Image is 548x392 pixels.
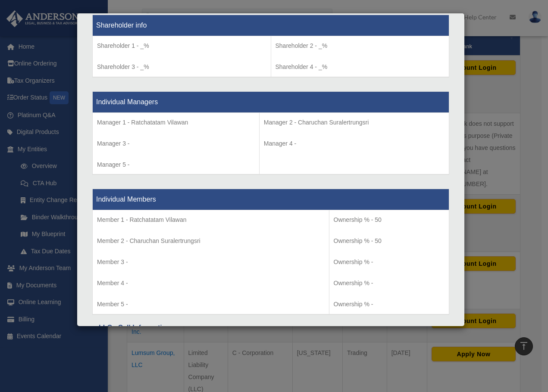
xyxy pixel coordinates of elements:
p: Member 4 - [97,278,325,289]
p: Manager 1 - Ratchatatam Vilawan [97,117,255,128]
p: Shareholder 2 - _% [276,40,445,51]
p: Ownership % - [334,278,445,289]
p: Manager 5 - [97,159,255,170]
p: Manager 4 - [264,138,445,149]
p: Ownership % - [334,257,445,268]
div: LLCs Cell Information [99,322,443,334]
p: Shareholder 3 - _% [97,62,266,72]
p: Ownership % - [334,299,445,310]
th: Shareholder info [93,15,449,36]
p: Ownership % - 50 [334,215,445,225]
th: Individual Managers [93,91,449,112]
p: Member 2 - Charuchan Suralertrungsri [97,236,325,246]
p: Shareholder 1 - _% [97,40,266,51]
p: Member 5 - [97,299,325,310]
p: Member 1 - Ratchatatam Vilawan [97,215,325,225]
p: Ownership % - 50 [334,236,445,246]
p: Shareholder 4 - _% [276,62,445,72]
th: Individual Members [93,189,449,210]
p: Member 3 - [97,257,325,268]
p: Manager 2 - Charuchan Suralertrungsri [264,117,445,128]
p: Manager 3 - [97,138,255,149]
